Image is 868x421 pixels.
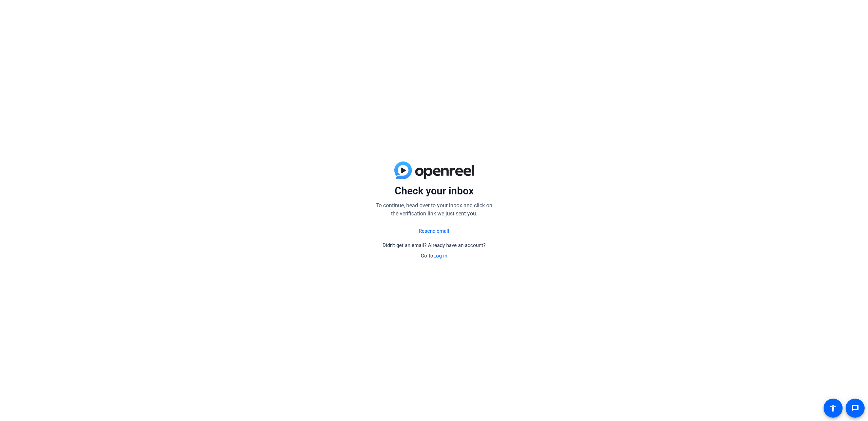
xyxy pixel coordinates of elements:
p: To continue, head over to your inbox and click on the verification link we just sent you. [373,202,495,218]
p: Check your inbox [373,185,495,197]
mat-icon: accessibility [829,404,837,412]
a: Log in [433,253,447,259]
mat-icon: message [851,404,859,412]
a: Resend email [419,227,449,235]
span: Didn't get an email? Already have an account? [382,242,486,248]
span: Go to [421,253,447,259]
img: blue-gradient.svg [394,161,474,179]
